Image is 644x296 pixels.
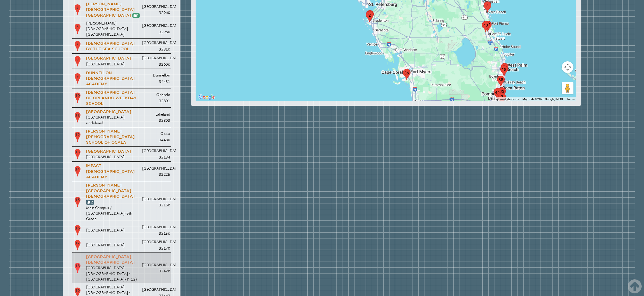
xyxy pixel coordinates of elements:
p: 13 [73,148,82,160]
p: Dunnellon 34431 [142,72,170,85]
p: [GEOGRAPHIC_DATA] 32960 [142,4,170,16]
p: [GEOGRAPHIC_DATA] [86,242,140,248]
p: Main Campus / [GEOGRAPHIC_DATA]–5th Grade [86,205,140,222]
p: 16 [73,224,82,236]
button: Map camera controls [562,61,573,73]
span: Map data ©2025 Google, INEGI [522,97,563,101]
p: [GEOGRAPHIC_DATA] 33134 [142,148,170,160]
a: Open this area in Google Maps (opens a new window) [197,93,216,101]
a: [GEOGRAPHIC_DATA][DEMOGRAPHIC_DATA] [86,255,135,264]
p: 9 [73,73,82,84]
button: Keyboard shortcuts [494,97,519,101]
a: [PERSON_NAME][DEMOGRAPHIC_DATA][GEOGRAPHIC_DATA] [86,2,135,17]
p: [GEOGRAPHIC_DATA] 32225 [142,165,170,178]
p: 7 [73,40,82,52]
p: 11 [73,112,82,123]
p: [GEOGRAPHIC_DATA] 33426 [142,262,170,274]
a: [GEOGRAPHIC_DATA] [86,149,131,154]
div: marker7 [498,93,506,104]
div: marker36 [403,69,410,80]
p: 6 [73,23,82,35]
p: 8 [73,55,82,67]
a: Dunnellon [DEMOGRAPHIC_DATA] Academy [86,71,135,86]
div: marker3 [366,10,374,21]
button: Drag Pegman onto the map to open Street View [562,82,573,94]
p: [PERSON_NAME][DEMOGRAPHIC_DATA][GEOGRAPHIC_DATA] [86,20,140,37]
a: [GEOGRAPHIC_DATA] [86,56,131,60]
p: 15 [73,196,82,208]
p: [GEOGRAPHIC_DATA]: undefined [86,114,140,126]
p: [GEOGRAPHIC_DATA] [86,227,140,233]
div: marker38 [501,63,508,74]
div: marker18 [500,65,508,76]
p: 18 [73,262,82,274]
p: 5 [73,4,82,15]
div: marker43 [498,87,506,98]
div: marker2 [366,11,373,22]
p: [GEOGRAPHIC_DATA] 33156 [142,224,170,236]
p: Lakeland 33803 [142,111,170,124]
div: marker1 [497,92,505,103]
p: 14 [73,166,82,177]
div: marker44 [494,88,501,99]
p: [GEOGRAPHIC_DATA] 32606 [142,55,170,67]
a: [DEMOGRAPHIC_DATA] By the Sea School [86,41,135,51]
p: [GEOGRAPHIC_DATA] 32960 [142,22,170,35]
p: Ocala 34480 [142,130,170,143]
a: 2 [87,200,93,204]
p: 12 [73,131,82,143]
div: marker5 [484,1,491,12]
p: Orlando 32801 [142,92,170,104]
p: [GEOGRAPHIC_DATA]: [86,61,140,67]
p: [GEOGRAPHIC_DATA] 33156 [142,196,170,208]
a: [GEOGRAPHIC_DATA] [86,109,131,114]
a: Terms (opens in new tab) [566,97,575,101]
div: marker40 [482,21,489,32]
a: Impact [DEMOGRAPHIC_DATA] Academy [86,163,135,179]
p: [GEOGRAPHIC_DATA][DEMOGRAPHIC_DATA] - [GEOGRAPHIC_DATA] (K-12) [86,265,140,282]
div: marker37 [484,21,492,32]
p: [GEOGRAPHIC_DATA] 33316 [142,40,170,52]
p: [GEOGRAPHIC_DATA] [86,154,140,160]
a: [PERSON_NAME][DEMOGRAPHIC_DATA] School of Ocala [86,129,135,144]
a: 1 [134,13,138,18]
div: marker35 [497,76,505,86]
a: [PERSON_NAME][GEOGRAPHIC_DATA][DEMOGRAPHIC_DATA] [86,183,135,199]
a: [DEMOGRAPHIC_DATA] of Orlando Weekday School [86,90,137,106]
p: [GEOGRAPHIC_DATA] 33170 [142,239,170,251]
img: Google [197,93,216,101]
p: 17 [73,239,82,251]
p: 10 [73,92,82,104]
